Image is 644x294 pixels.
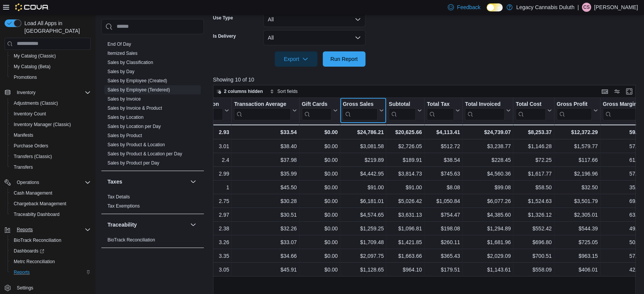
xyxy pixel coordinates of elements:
p: Legacy Cannabis Duluth [516,3,575,12]
div: $0.00 [301,197,338,206]
span: My Catalog (Beta) [11,62,91,71]
div: $99.08 [465,183,511,192]
span: Sales by Location [107,114,144,120]
span: Sales by Product & Location per Day [107,151,182,157]
a: Dashboards [8,246,94,256]
span: Settings [14,283,91,292]
div: $34.66 [234,251,296,260]
span: Sort fields [277,88,298,94]
div: $964.10 [389,265,422,274]
div: Qty Per Transaction [168,101,223,120]
span: End Of Day [107,41,131,47]
div: $2,029.09 [465,251,511,260]
button: All [263,30,365,45]
button: Chargeback Management [8,198,94,209]
div: $1,259.25 [343,224,384,233]
div: $1,617.77 [516,169,551,178]
span: Feedback [457,3,480,11]
button: Export [275,51,317,67]
span: Promotions [11,73,91,82]
div: $32.26 [234,224,296,233]
button: Sort fields [267,87,301,96]
a: Sales by Product & Location [107,142,165,147]
div: Total Invoiced [465,101,505,120]
span: Inventory Count [11,109,91,118]
h3: Traceability [107,221,137,228]
div: Subtotal [389,101,416,120]
button: My Catalog (Classic) [8,51,94,61]
span: Operations [14,178,91,187]
span: Transfers (Classic) [11,152,91,161]
button: Taxes [107,178,187,185]
span: Metrc Reconciliation [11,257,91,266]
span: Manifests [11,131,91,140]
a: Sales by Employee (Tendered) [107,87,170,93]
div: 3.26 [168,238,229,247]
div: $2,097.75 [343,251,384,260]
div: $1,663.66 [389,251,422,260]
div: 2.4 [168,155,229,165]
div: $2,305.01 [556,210,598,219]
button: Traceability [107,221,187,228]
label: Use Type [213,15,233,21]
a: Cash Management [11,189,55,198]
button: Traceabilty Dashboard [8,209,94,220]
p: | [577,3,579,12]
div: $1,709.48 [343,238,384,247]
div: $91.00 [389,183,422,192]
div: $512.72 [427,142,460,151]
div: Qty Per Transaction [168,101,223,108]
button: Gross Sales [343,101,384,120]
span: 2 columns hidden [224,88,263,94]
span: Transfers [14,164,33,170]
span: Inventory Manager (Classic) [11,120,91,129]
span: Inventory [17,89,35,96]
span: Reports [11,268,91,277]
div: $219.89 [343,155,384,165]
a: Inventory Manager (Classic) [11,120,74,129]
div: Calvin Stuart [582,3,591,12]
a: BioTrack Reconciliation [107,237,155,243]
button: Gift Cards [301,101,338,120]
button: Operations [14,178,42,187]
a: My Catalog (Beta) [11,62,54,71]
span: Run Report [330,55,358,63]
div: Transaction Average [234,101,290,108]
div: $1,681.96 [465,238,511,247]
div: $189.91 [389,155,422,165]
button: All [263,12,365,27]
div: $745.63 [427,169,460,178]
div: $0.00 [301,183,338,192]
button: Inventory Manager (Classic) [8,119,94,130]
button: Subtotal [389,101,422,120]
p: Showing 10 of 10 [213,76,640,83]
div: $72.25 [516,155,551,165]
div: $1,128.65 [343,265,384,274]
div: $6,077.26 [465,197,511,206]
span: Traceabilty Dashboard [11,210,91,219]
span: Traceabilty Dashboard [14,211,59,217]
span: Chargeback Management [14,201,66,207]
button: Operations [2,177,94,188]
span: BioTrack Reconciliation [14,237,61,243]
button: BioTrack Reconciliation [8,235,94,246]
div: $30.28 [234,197,296,206]
div: 3.05 [168,265,229,274]
div: $4,574.65 [343,210,384,219]
button: Metrc Reconciliation [8,256,94,267]
div: $1,579.77 [556,142,598,151]
a: Tax Exemptions [107,203,140,209]
span: Transfers [11,163,91,172]
div: Total Invoiced [465,101,505,108]
div: $2,726.05 [389,142,422,151]
span: Sales by Classification [107,59,153,66]
span: My Catalog (Classic) [11,51,91,61]
div: $198.08 [427,224,460,233]
div: $1,326.12 [516,210,551,219]
div: $4,385.60 [465,210,511,219]
div: $20,625.66 [389,128,422,137]
a: Sales by Product per Day [107,160,159,166]
a: Reports [11,268,33,277]
div: $33.54 [234,128,296,137]
div: $3,238.77 [465,142,511,151]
